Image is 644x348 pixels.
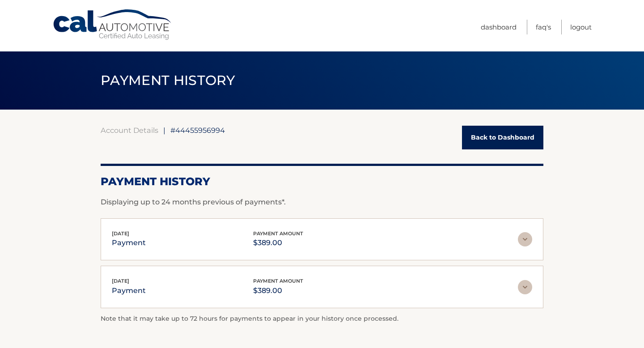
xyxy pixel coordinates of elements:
[518,232,532,246] img: accordion-rest.svg
[536,20,551,34] a: FAQ's
[518,280,532,294] img: accordion-rest.svg
[253,230,303,237] span: payment amount
[101,126,158,135] a: Account Details
[253,284,303,297] p: $389.00
[253,278,303,284] span: payment amount
[101,72,235,89] span: PAYMENT HISTORY
[253,237,303,249] p: $389.00
[163,126,165,135] span: |
[112,237,146,249] p: payment
[101,314,543,324] p: Note that it may take up to 72 hours for payments to appear in your history once processed.
[170,126,225,135] span: #44455956994
[52,9,173,41] a: Cal Automotive
[462,126,543,149] a: Back to Dashboard
[101,197,543,208] p: Displaying up to 24 months previous of payments*.
[570,20,592,34] a: Logout
[112,284,146,297] p: payment
[112,230,129,237] span: [DATE]
[101,175,543,188] h2: Payment History
[481,20,517,34] a: Dashboard
[112,278,129,284] span: [DATE]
